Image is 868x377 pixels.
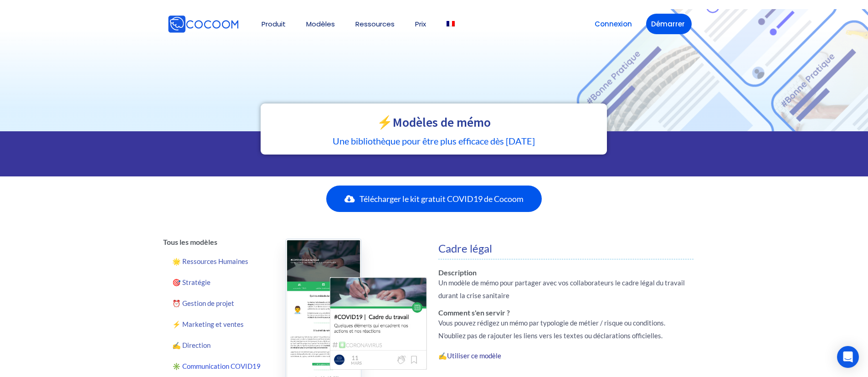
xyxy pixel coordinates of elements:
[355,21,395,27] a: Ressources
[163,335,272,356] a: ✍️ Direction
[163,314,272,335] a: ⚡️ Marketing et ventes
[438,309,694,316] h6: Comment s'en servir ?
[415,21,426,27] a: Prix
[270,136,598,145] h5: Une bibliothèque pour être plus efficace dès [DATE]
[438,243,694,254] h4: Cadre légal
[646,14,692,34] a: Démarrer
[438,316,694,342] p: Vous pouvez rédigez un mémo par typologie de métier / risque ou conditions. N’oubliez pas de rajo...
[447,21,455,26] img: Français
[163,272,272,293] a: 🎯 Stratégie
[447,351,501,360] a: Utiliser ce modèle
[438,351,503,360] strong: ✍️
[163,293,272,314] a: ⏰ Gestion de projet
[163,251,272,272] a: 🌟 Ressources Humaines
[837,346,859,368] div: Open Intercom Messenger
[438,269,694,276] h6: Description
[326,186,542,212] a: Télécharger le kit gratuit COVID19 de Cocoom
[306,21,335,27] a: Modèles
[360,195,524,203] span: Télécharger le kit gratuit COVID19 de Cocoom
[163,238,272,246] h6: Tous les modèles
[590,14,637,34] a: Connexion
[438,276,694,302] p: Un modèle de mémo pour partager avec vos collaborateurs le cadre légal du travail durant la crise...
[163,356,272,377] a: ✳️ Communication COVID19
[168,15,239,33] img: Cocoom
[262,21,286,27] a: Produit
[241,24,241,24] img: Cocoom
[270,116,598,129] h2: ⚡️Modèles de mémo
